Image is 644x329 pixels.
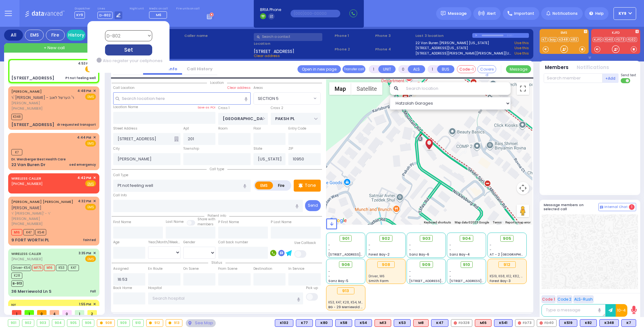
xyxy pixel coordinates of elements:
[613,7,636,20] button: KY9
[105,44,152,55] div: Set
[22,320,34,326] div: 902
[415,40,489,46] a: 22 Van Buren [PERSON_NAME] [US_STATE]
[621,319,636,327] div: BLS
[369,243,370,247] span: -
[271,220,291,225] label: P Last Name
[113,193,127,198] label: Call Info
[8,320,19,326] div: 901
[600,206,603,209] img: comment-alt.png
[37,320,49,326] div: 903
[87,182,94,186] u: EMS
[253,126,261,131] label: Floor
[441,11,446,16] img: message.svg
[85,204,96,210] span: EMS
[514,51,529,56] a: Use this
[11,181,42,186] span: [PHONE_NUMBER]
[176,7,200,11] label: Fire units on call
[52,320,64,326] div: 904
[32,265,43,271] span: MF75
[253,266,272,271] label: Destination
[69,162,96,167] div: oed emergency
[490,274,527,279] span: K519, K68, K12, K82, M12
[25,30,44,41] div: EMS
[409,247,411,252] span: -
[93,135,96,140] span: ✕
[254,53,280,58] span: Clear address
[113,266,129,271] label: Assigned
[408,65,425,73] button: ALS
[208,260,225,265] span: Status
[475,319,491,327] div: ALS
[183,146,199,151] label: Township
[457,65,476,73] button: Code-1
[218,106,230,111] label: Cross 1
[602,73,619,83] button: +Add
[437,65,454,73] button: BUS
[254,33,322,41] input: Search a contact
[449,243,451,247] span: -
[413,319,429,327] div: ALS KJ
[46,30,65,41] div: Fire
[166,320,182,326] div: 913
[82,320,94,326] div: 906
[422,235,430,242] span: 903
[11,89,42,94] a: [PERSON_NAME]
[113,105,138,110] label: Location Name
[97,7,123,11] label: Lines
[621,319,636,327] div: K7
[113,126,137,131] label: Street Address
[288,146,293,151] label: ZIP
[514,40,529,46] a: Use this
[68,265,79,271] span: K47
[328,269,330,274] span: -
[377,261,395,268] div: 908
[75,310,84,315] span: 1
[12,310,21,315] span: 1
[369,247,370,252] span: -
[183,266,199,271] label: On Scene
[11,114,22,120] span: K348
[351,82,382,95] button: Show satellite imagery
[494,319,513,327] div: BLS
[593,37,603,42] a: KJFD
[342,65,365,73] button: Transfer call
[11,265,31,271] span: Driver-K54
[487,11,496,16] span: Alert
[558,37,569,42] a: K348
[328,243,330,247] span: -
[514,11,534,16] span: Important
[253,92,321,104] span: SECTION 5
[11,237,49,243] div: 9 FORT WORTH PL
[305,200,321,211] button: Send
[218,126,228,131] label: Room
[598,203,636,211] button: Internal Chat 1
[591,31,640,36] label: KJFD
[273,182,290,189] label: Fire
[148,292,303,304] input: Search hospital
[97,320,114,326] div: 908
[11,106,42,111] span: [PHONE_NUMBER]
[83,238,96,242] div: fainted
[494,319,513,327] div: K541
[11,205,42,211] span: [PERSON_NAME]
[413,319,429,327] div: M8
[490,247,491,252] span: -
[11,122,54,128] div: [STREET_ADDRESS]
[130,7,144,11] label: Night unit
[409,269,411,274] span: -
[557,295,572,303] button: Code 2
[207,80,227,85] span: Location
[113,85,135,90] label: Call Location
[328,274,330,279] span: -
[517,205,529,217] button: Drag Pegman onto the map to open Street View
[44,265,55,271] span: M16
[409,274,411,279] span: -
[113,92,251,104] input: Search location here
[113,146,120,151] label: City
[296,319,313,327] div: K77
[78,199,91,204] span: 4:32 PM
[67,320,79,326] div: 905
[11,75,54,81] div: [STREET_ADDRESS]
[11,95,74,100] span: ר' [PERSON_NAME] - ר' הערשל לאוב
[11,199,73,204] a: [PERSON_NAME] [PERSON_NAME]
